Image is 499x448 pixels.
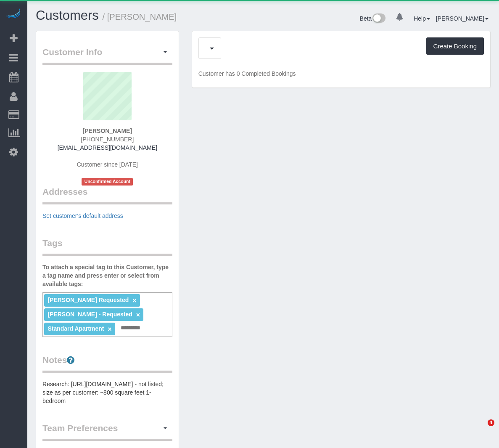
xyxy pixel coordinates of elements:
legend: Notes [42,354,172,373]
label: To attach a special tag to this Customer, type a tag name and press enter or select from availabl... [42,263,172,288]
span: [PERSON_NAME] Requested [48,297,129,303]
legend: Customer Info [42,46,172,65]
span: 4 [488,419,494,426]
a: × [108,326,111,333]
a: × [136,311,140,318]
iframe: Intercom live chat [470,419,491,440]
span: [PHONE_NUMBER] [81,136,134,143]
legend: Tags [42,237,172,256]
a: [EMAIL_ADDRESS][DOMAIN_NAME] [58,144,157,151]
button: Create Booking [426,37,484,55]
span: Customer since [DATE] [77,161,138,168]
pre: Research: [URL][DOMAIN_NAME] - not listed; size as per customer: ~800 square feet 1-bedroom [42,380,172,405]
img: Automaid Logo [5,8,22,20]
a: Set customer's default address [42,212,123,219]
span: [PERSON_NAME] - Requested [48,311,132,318]
a: Customers [36,8,99,23]
small: / [PERSON_NAME] [103,12,177,21]
span: Unconfirmed Account [82,178,133,185]
img: New interface [372,13,385,24]
strong: [PERSON_NAME] [83,127,132,134]
a: × [132,297,136,304]
a: Beta [360,15,386,22]
span: Standard Apartment [48,325,104,332]
a: [PERSON_NAME] [436,15,488,22]
legend: Team Preferences [42,422,172,441]
a: Help [414,15,430,22]
p: Customer has 0 Completed Bookings [198,69,484,78]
